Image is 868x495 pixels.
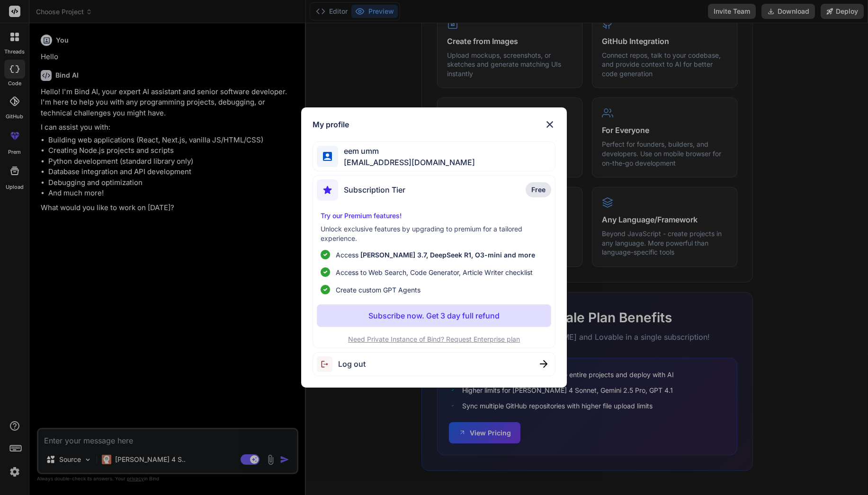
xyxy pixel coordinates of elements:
span: Subscription Tier [344,184,405,195]
span: [EMAIL_ADDRESS][DOMAIN_NAME] [338,157,475,168]
h1: My profile [313,119,349,130]
span: eem umm [338,145,475,157]
img: close [540,360,547,368]
img: checklist [321,250,330,259]
span: Free [531,185,546,194]
span: Create custom GPT Agents [336,285,421,295]
p: Need Private Instance of Bind? Request Enterprise plan [317,335,551,344]
img: checklist [321,267,330,277]
p: Subscribe now. Get 3 day full refund [368,310,500,321]
img: subscription [317,179,338,201]
span: Log out [338,358,366,370]
p: Try our Premium features! [321,211,547,221]
button: Subscribe now. Get 3 day full refund [317,304,551,327]
span: [PERSON_NAME] 3.7, DeepSeek R1, O3-mini and more [360,251,535,259]
span: Access to Web Search, Code Generator, Article Writer checklist [336,267,533,277]
img: checklist [321,285,330,294]
p: Unlock exclusive features by upgrading to premium for a tailored experience. [321,224,547,243]
img: profile [323,152,332,161]
img: logout [317,356,338,372]
p: Access [336,250,535,260]
img: close [544,119,555,130]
